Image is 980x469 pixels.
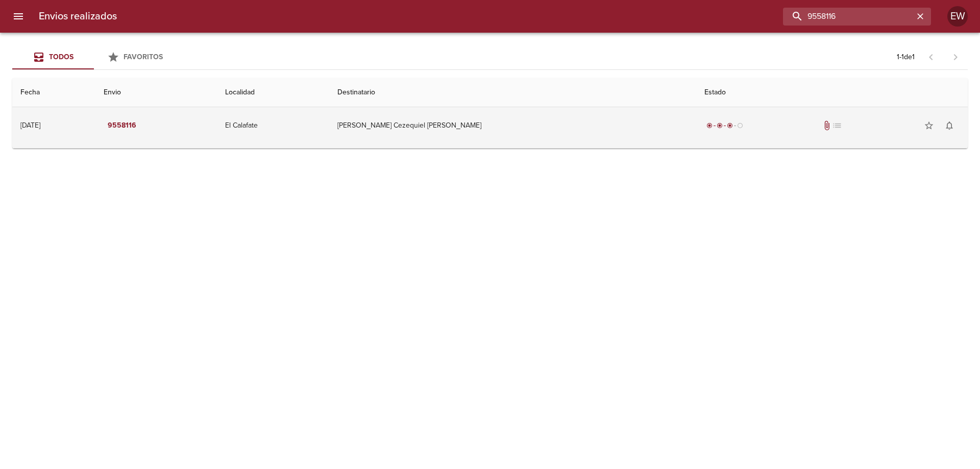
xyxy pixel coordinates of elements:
[12,78,968,149] table: Tabla de envíos del cliente
[12,45,176,69] div: Tabs Envios
[329,78,696,107] th: Destinatario
[737,122,743,129] span: radio_button_unchecked
[104,116,140,135] button: 9558116
[944,120,954,131] span: notifications_none
[947,6,968,27] div: EW
[108,119,136,132] em: 9558116
[6,4,31,29] button: menu
[124,53,163,61] span: Favoritos
[939,115,960,136] button: Activar notificaciones
[822,120,832,131] span: Tiene documentos adjuntos
[924,120,934,131] span: star_border
[919,115,939,136] button: Agregar a favoritos
[832,120,842,131] span: No tiene pedido asociado
[919,52,943,62] span: Pagina anterior
[20,121,40,130] div: [DATE]
[727,122,733,129] span: radio_button_checked
[49,53,73,61] span: Todos
[12,78,95,107] th: Fecha
[217,78,329,107] th: Localidad
[706,122,713,129] span: radio_button_checked
[897,52,915,62] p: 1 - 1 de 1
[696,78,968,107] th: Estado
[717,122,723,129] span: radio_button_checked
[943,45,968,69] span: Pagina siguiente
[217,107,329,144] td: El Calafate
[947,6,968,27] div: Abrir información de usuario
[95,78,217,107] th: Envio
[39,8,117,24] h6: Envios realizados
[329,107,696,144] td: [PERSON_NAME] Cezequiel [PERSON_NAME]
[704,120,745,131] div: En viaje
[783,8,914,26] input: buscar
